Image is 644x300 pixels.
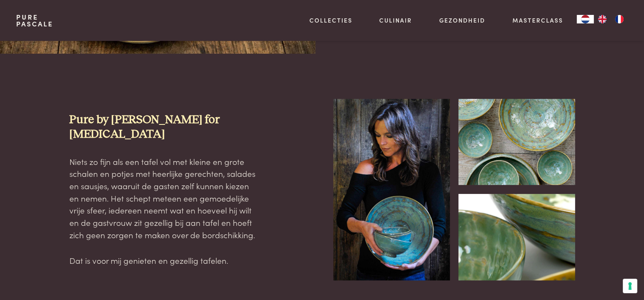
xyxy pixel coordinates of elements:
[379,16,412,25] a: Culinair
[577,15,594,23] a: NL
[333,99,450,280] img: serax-pure-pascale-naessens-B1014217sf
[439,16,485,25] a: Gezondheid
[69,114,219,141] strong: Pure by [PERSON_NAME] for [MEDICAL_DATA]
[458,99,575,185] img: serax-pure-pascale-naessens-B1014217_sf1
[577,15,628,23] aside: Language selected: Nederlands
[69,156,258,241] p: Niets zo fijn als een tafel vol met kleine en grote schalen en potjes met heerlijke gerechten, sa...
[458,194,575,280] img: serax-pure-pascale-naessens-B1014218s5
[577,15,594,23] div: Language
[16,14,53,27] a: PurePascale
[594,15,611,23] a: EN
[623,279,637,293] button: Uw voorkeuren voor toestemming voor trackingtechnologieën
[512,16,563,25] a: Masterclass
[309,16,352,25] a: Collecties
[594,15,628,23] ul: Language list
[611,15,628,23] a: FR
[69,254,258,267] p: Dat is voor mij genieten en gezellig tafelen.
